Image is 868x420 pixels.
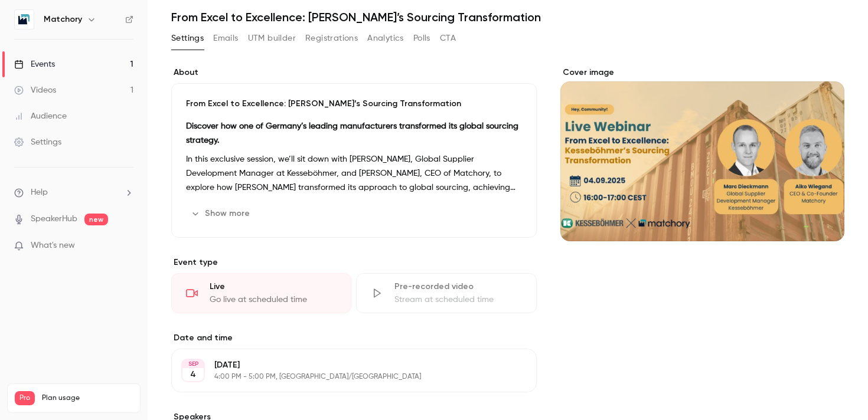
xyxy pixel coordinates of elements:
button: Analytics [367,29,404,48]
span: Help [31,186,48,199]
div: Go live at scheduled time [210,294,337,306]
p: In this exclusive session, we’ll sit down with [PERSON_NAME], Global Supplier Development Manager... [186,152,522,195]
label: Date and time [171,332,537,344]
div: Events [14,58,55,70]
button: UTM builder [248,29,296,48]
p: [DATE] [214,359,474,371]
button: Polls [413,29,430,48]
div: Pre-recorded video [394,281,521,293]
button: CTA [440,29,456,48]
strong: Discover how one of Germany’s leading manufacturers transformed its global sourcing strategy. [186,122,518,145]
span: Plan usage [42,393,133,403]
h6: Matchory [44,14,82,25]
label: Cover image [560,67,844,78]
p: 4:00 PM - 5:00 PM, [GEOGRAPHIC_DATA]/[GEOGRAPHIC_DATA] [214,372,474,382]
button: Show more [186,204,257,223]
button: Registrations [305,29,358,48]
span: Pro [15,391,35,405]
li: help-dropdown-opener [14,186,133,199]
img: Matchory [15,10,34,29]
h1: From Excel to Excellence: [PERSON_NAME]’s Sourcing Transformation [171,10,844,24]
div: SEP [182,360,204,368]
div: Videos [14,84,56,96]
a: SpeakerHub [31,213,77,225]
span: new [84,214,108,225]
p: Event type [171,257,537,268]
button: Settings [171,29,204,48]
span: What's new [31,239,75,252]
div: Live [210,281,337,293]
p: From Excel to Excellence: [PERSON_NAME]’s Sourcing Transformation [186,98,522,110]
div: Stream at scheduled time [394,294,521,306]
div: LiveGo live at scheduled time [171,273,351,313]
section: Cover image [560,67,844,241]
div: Pre-recorded videoStream at scheduled time [356,273,536,313]
div: Audience [14,110,67,122]
label: About [171,67,537,78]
button: Emails [213,29,238,48]
p: 4 [190,369,196,380]
div: Settings [14,136,61,148]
